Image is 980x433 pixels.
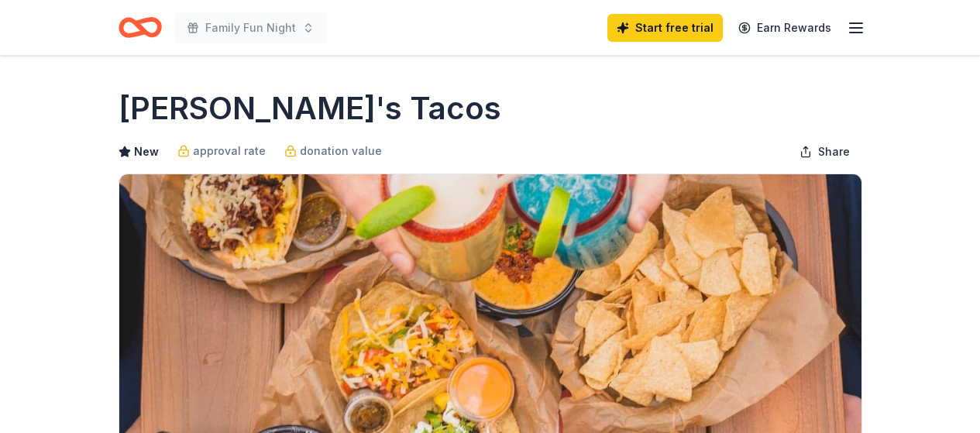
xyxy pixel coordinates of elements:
[119,9,162,46] a: Home
[607,14,723,42] a: Start free trial
[284,142,382,160] a: donation value
[174,12,327,43] button: Family Fun Night
[177,142,266,160] a: approval rate
[119,87,501,130] h1: [PERSON_NAME]'s Tacos
[205,19,296,37] span: Family Fun Night
[193,142,266,160] span: approval rate
[729,14,841,42] a: Earn Rewards
[300,142,382,160] span: donation value
[787,136,862,167] button: Share
[134,143,159,161] span: New
[818,143,850,161] span: Share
